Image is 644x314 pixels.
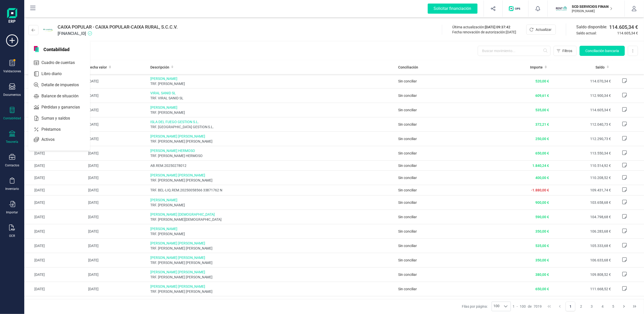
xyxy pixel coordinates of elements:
button: Previous Page [555,302,565,311]
td: [DATE] [24,171,86,185]
div: Contactos [5,163,19,167]
td: [DATE] [86,74,148,88]
td: 114.605,34 € [551,103,613,117]
span: Sin conciliar [398,273,417,277]
span: Sin conciliar [398,137,417,141]
span: TRF. [PERSON_NAME] [PERSON_NAME] [150,178,394,183]
span: 350,00 € [535,258,549,262]
span: Sin conciliar [398,244,417,248]
input: Buscar movimiento... [478,46,551,56]
span: 114.605,34 € [617,31,638,36]
span: TRF. [PERSON_NAME] HERMOSO [150,153,394,158]
span: [PERSON_NAME] [150,197,394,203]
span: [PERSON_NAME] [150,226,394,231]
div: Contabilidad [3,116,21,120]
td: 103.658,68 € [551,195,613,210]
span: PLUS SERVICES MANAGEMENT IBERIA S.L [150,298,394,303]
td: 111.668,52 € [551,282,613,296]
span: Conciliación [398,65,418,70]
td: 112.040,73 € [551,117,613,132]
span: ISLA DEL FUEGO GESTION S.L. [150,119,394,124]
span: 372,21 € [535,122,549,126]
span: [PERSON_NAME] [PERSON_NAME] [150,134,394,139]
span: AB.REM.20250278012 [150,163,394,168]
span: [PERSON_NAME] [PERSON_NAME] [150,173,394,178]
button: Page 4 [598,302,607,311]
span: 350,00 € [535,229,549,233]
div: OCR [9,234,15,238]
td: [DATE] [24,146,86,161]
td: [DATE] [86,195,148,210]
td: [DATE] [86,267,148,282]
p: [PERSON_NAME] [572,9,612,13]
span: [PERSON_NAME] [150,105,394,110]
span: 400,00 € [535,176,549,180]
span: TRF. [PERSON_NAME] [150,203,394,208]
button: Page 1 [566,302,575,311]
td: [DATE] [24,132,86,146]
img: Logo Finanedi [7,8,17,24]
span: Actualizar [536,27,552,32]
button: Next Page [619,302,629,311]
span: Cuadro de cuentas [39,60,84,66]
p: SCD SERVICIOS FINANCIEROS SL [572,4,612,9]
img: SC [556,3,567,14]
div: Importar [6,210,18,214]
span: Sin conciliar [398,188,417,192]
td: 110.208,52 € [551,171,613,185]
span: Sin conciliar [398,122,417,126]
div: Inventario [5,187,19,191]
span: TRF. [PERSON_NAME] [PERSON_NAME] [150,260,394,265]
td: 112.290,73 € [551,132,613,146]
span: Sin conciliar [398,94,417,98]
button: SCSCD SERVICIOS FINANCIEROS SL[PERSON_NAME] [554,1,618,17]
td: 114.070,34 € [551,74,613,88]
td: [DATE] [86,103,148,117]
span: Saldo disponible: [576,24,607,30]
span: Descripción [150,65,169,70]
span: Sin conciliar [398,108,417,112]
span: [PERSON_NAME] [PERSON_NAME] [150,255,394,260]
span: Activos [39,137,64,143]
span: TRF. [GEOGRAPHIC_DATA] GESTION S.L. [150,124,394,129]
button: Page 2 [577,302,586,311]
span: 650,00 € [535,151,549,155]
span: Sin conciliar [398,287,417,291]
span: Sin conciliar [398,200,417,205]
span: 7019 [534,304,542,309]
span: de [528,304,532,309]
span: 380,00 € [535,273,549,277]
img: Logo de OPS [509,6,522,11]
td: [DATE] [86,282,148,296]
span: Sin conciliar [398,176,417,180]
span: Contabilidad [40,46,73,52]
td: 110.514,92 € [551,161,613,171]
span: 250,00 € [535,137,549,141]
span: TRF. [PERSON_NAME] [PERSON_NAME] [150,275,394,280]
span: [DATE] 09:37:42 [485,25,510,29]
td: 106.283,68 € [551,224,613,238]
span: TRF. [PERSON_NAME] [150,81,394,86]
span: TRF. [PERSON_NAME] [PERSON_NAME] [150,289,394,294]
span: Sumas y saldos [39,115,79,121]
span: 114.605,34 € [609,24,638,31]
span: 609,61 € [535,94,549,98]
span: Sin conciliar [398,215,417,219]
td: [DATE] [24,161,86,171]
td: [DATE] [86,117,148,132]
span: 590,00 € [535,215,549,219]
span: [PERSON_NAME] HERMOSO [150,148,394,153]
td: [DATE] [24,210,86,224]
span: [PERSON_NAME] [PERSON_NAME] [150,284,394,289]
span: [PERSON_NAME] [PERSON_NAME] [150,241,394,246]
span: Sin conciliar [398,151,417,155]
span: 535,00 € [535,108,549,112]
div: Validaciones [3,69,21,73]
span: VIRAL SANID SL [150,91,394,96]
span: Conciliación bancaria [585,48,619,53]
td: [DATE] [24,185,86,195]
td: 113.550,34 € [551,146,613,161]
span: Sin conciliar [398,164,417,168]
td: [DATE] [86,253,148,267]
span: Sin conciliar [398,229,417,233]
